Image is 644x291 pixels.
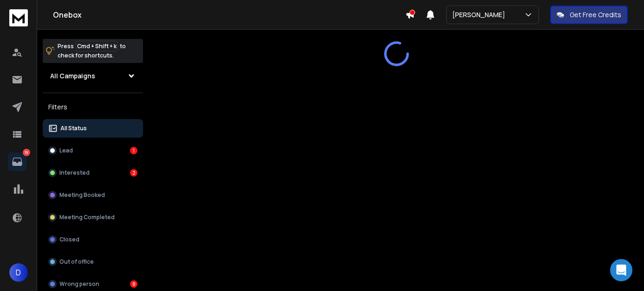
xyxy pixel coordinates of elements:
[8,152,26,171] a: 19
[43,164,143,182] button: Interested2
[59,147,73,154] p: Lead
[43,253,143,271] button: Out of office
[43,208,143,227] button: Meeting Completed
[43,67,143,85] button: All Campaigns
[9,263,28,282] button: D
[23,149,30,156] p: 19
[53,9,405,20] h1: Onebox
[610,259,632,281] div: Open Intercom Messenger
[130,280,137,288] div: 8
[59,214,115,221] p: Meeting Completed
[59,236,79,243] p: Closed
[43,119,143,138] button: All Status
[43,141,143,160] button: Lead1
[58,42,126,60] p: Press to check for shortcuts.
[43,230,143,249] button: Closed
[130,147,137,154] div: 1
[9,9,28,26] img: logo
[130,169,137,177] div: 2
[452,10,509,19] p: [PERSON_NAME]
[50,71,95,81] h1: All Campaigns
[60,125,87,132] p: All Status
[59,258,94,266] p: Out of office
[570,10,621,19] p: Get Free Credits
[76,41,118,51] span: Cmd + Shift + k
[59,169,90,177] p: Interested
[550,6,628,24] button: Get Free Credits
[59,280,99,288] p: Wrong person
[59,191,105,199] p: Meeting Booked
[43,186,143,204] button: Meeting Booked
[43,101,143,114] h3: Filters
